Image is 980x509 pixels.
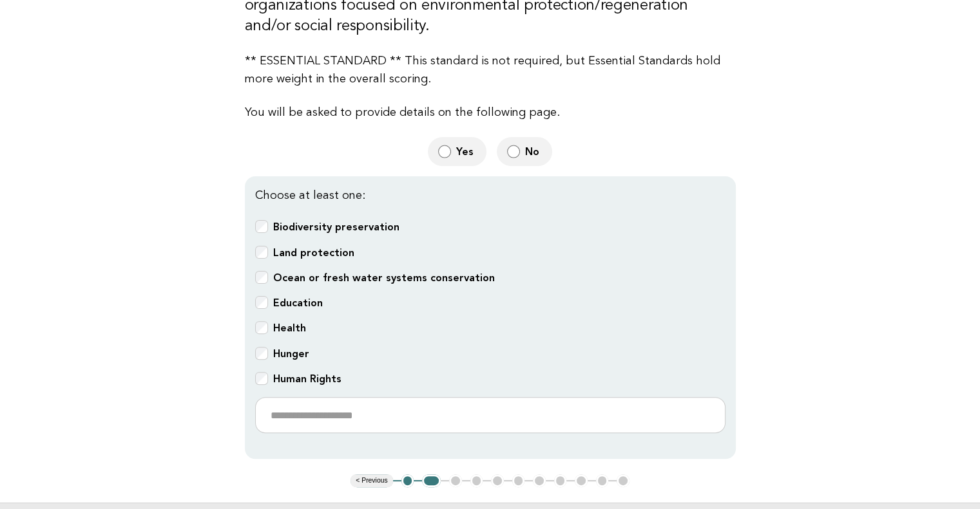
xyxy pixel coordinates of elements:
p: You will be asked to provide details on the following page. [245,104,736,122]
b: Health [273,322,306,334]
span: Yes [456,145,476,158]
button: 1 [401,474,414,487]
b: Hunger [273,347,309,360]
b: Land protection [273,246,354,259]
p: Choose at least one: [255,187,725,205]
button: < Previous [351,474,392,487]
span: No [525,145,542,158]
b: Education [273,297,323,309]
p: ** ESSENTIAL STANDARD ** This standard is not required, but Essential Standards hold more weight ... [245,52,736,88]
button: 2 [422,474,441,487]
b: Human Rights [273,373,341,385]
b: Biodiversity preservation [273,221,399,233]
input: Yes [438,145,451,158]
b: Ocean or fresh water systems conservation [273,272,495,284]
input: No [507,145,520,158]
